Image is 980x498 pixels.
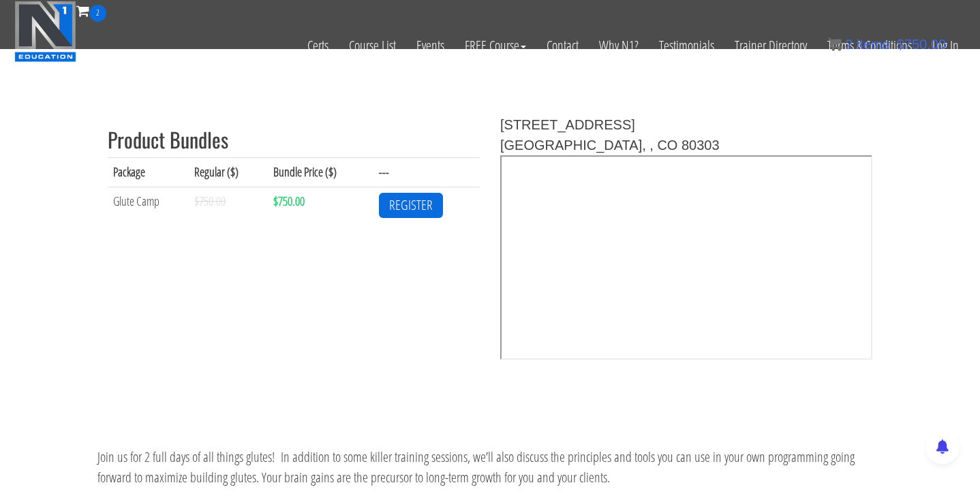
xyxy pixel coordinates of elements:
a: Events [406,22,455,69]
a: Certs [297,22,339,69]
th: Bundle Price ($) [268,158,373,187]
strong: $750.00 [273,193,305,209]
div: [STREET_ADDRESS] [500,114,872,135]
td: $750.00 [189,187,267,223]
div: [GEOGRAPHIC_DATA], , CO 80303 [500,135,872,155]
a: 2 items: $750.00 [828,37,946,52]
a: 2 [76,1,106,20]
th: Regular ($) [189,158,267,187]
a: Course List [339,22,406,69]
a: Log In [922,22,969,69]
a: Trainer Directory [724,22,817,69]
span: 2 [89,5,106,22]
a: Terms & Conditions [817,22,922,69]
img: n1-education [14,1,76,62]
h2: Product Bundles [108,128,480,151]
p: Join us for 2 full days of all things glutes! In addition to some killer training sessions, we’ll... [97,447,883,488]
a: FREE Course [455,22,536,69]
bdi: 750.00 [897,37,946,52]
a: Contact [536,22,589,69]
img: icon11.png [828,37,842,51]
a: Why N1? [589,22,649,69]
td: Glute Camp [108,187,189,223]
th: --- [373,158,480,187]
th: Package [108,158,189,187]
a: REGISTER [379,193,443,218]
span: items: [857,37,893,52]
a: Testimonials [649,22,724,69]
span: 2 [845,37,853,52]
span: $ [897,37,904,52]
